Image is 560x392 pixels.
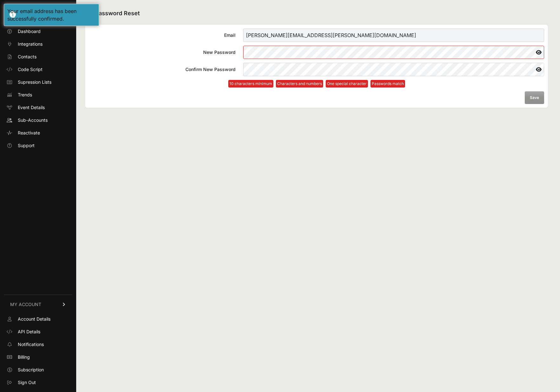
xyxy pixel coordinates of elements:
li: One special character [326,80,368,88]
span: Code Script [18,66,43,73]
span: Trends [18,92,32,98]
a: Account Details [4,314,72,324]
span: Reactivate [18,130,40,136]
span: Sub-Accounts [18,117,48,123]
li: 10 characters minimum [228,80,273,88]
div: New Password [89,49,236,56]
div: Your email address has been successfully confirmed. [7,7,96,23]
span: Dashboard [18,28,41,35]
a: Subscription [4,365,72,375]
a: MY ACCOUNT [4,295,72,314]
a: Reactivate [4,128,72,138]
div: Confirm New Password [89,66,236,73]
a: Support [4,140,72,151]
input: Email [243,29,544,42]
a: Sub-Accounts [4,115,72,125]
span: MY ACCOUNT [10,301,41,308]
a: Sign Out [4,377,72,388]
input: New Password [243,46,544,59]
li: Characters and numbers [276,80,323,88]
div: Email [89,32,236,38]
a: Integrations [4,39,72,49]
span: Contacts [18,54,37,60]
span: API Details [18,329,40,335]
span: Integrations [18,41,43,47]
a: Trends [4,90,72,100]
a: Supression Lists [4,77,72,87]
a: Event Details [4,102,72,113]
span: Support [18,142,35,149]
input: Confirm New Password [243,63,544,76]
a: Contacts [4,52,72,62]
span: Supression Lists [18,79,51,85]
a: Billing [4,352,72,362]
span: Sign Out [18,379,36,386]
a: Notifications [4,339,72,350]
span: Notifications [18,341,44,348]
a: API Details [4,327,72,337]
span: Subscription [18,367,44,373]
span: Event Details [18,104,45,111]
a: Code Script [4,64,72,75]
a: Dashboard [4,26,72,36]
span: Billing [18,354,30,360]
h2: Password Reset [85,9,548,18]
span: Account Details [18,316,50,322]
li: Passwords match [370,80,405,88]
